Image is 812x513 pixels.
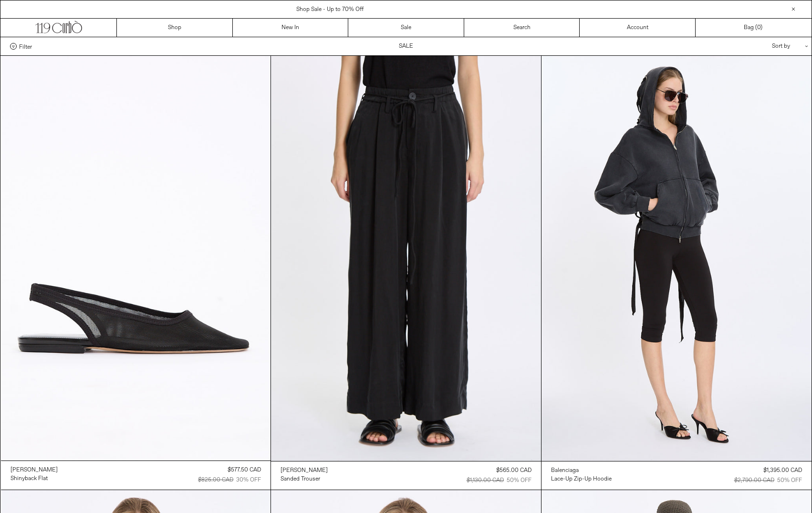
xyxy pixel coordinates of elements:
[10,466,58,474] div: [PERSON_NAME]
[716,37,802,55] div: Sort by
[10,475,48,483] div: Shinyback Flat
[1,56,271,461] img: Dries Van Noten Shinyback Flat
[551,475,612,483] div: Lace-Up Zip-Up Hoodie
[551,475,612,483] a: Lace-Up Zip-Up Hoodie
[281,475,328,483] a: Sanded Trouser
[551,466,612,475] a: Balenciaga
[236,476,261,484] div: 30% OFF
[281,475,320,483] div: Sanded Trouser
[10,466,58,474] a: [PERSON_NAME]
[507,476,531,485] div: 50% OFF
[496,466,531,475] div: $565.00 CAD
[551,467,579,475] div: Balenciaga
[580,19,696,37] a: Account
[10,474,58,483] a: Shinyback Flat
[696,19,812,37] a: Bag ()
[763,466,802,475] div: $1,395.00 CAD
[233,19,349,37] a: New In
[467,476,504,485] div: $1,130.00 CAD
[757,24,760,31] span: 0
[228,466,261,474] div: $577.50 CAD
[541,56,812,461] img: Balenciaga Lace-Up Zip-Up Hoodie
[271,56,541,461] img: Lauren Manoogian Sanded Trouser
[296,6,364,13] a: Shop Sale - Up to 70% Off
[19,43,32,50] span: Filter
[777,476,802,485] div: 50% OFF
[757,23,762,32] span: )
[117,19,233,37] a: Shop
[734,476,774,485] div: $2,790.00 CAD
[464,19,580,37] a: Search
[281,467,328,475] div: [PERSON_NAME]
[281,466,328,475] a: [PERSON_NAME]
[198,476,233,484] div: $825.00 CAD
[348,19,464,37] a: Sale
